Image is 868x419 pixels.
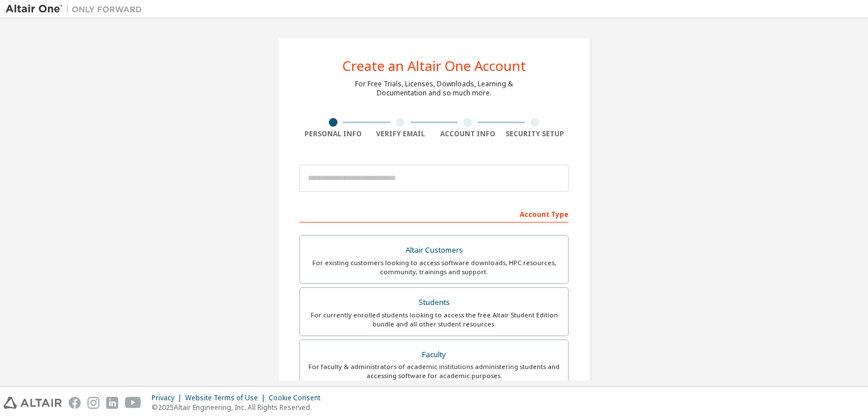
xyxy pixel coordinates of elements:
[307,362,561,380] div: For faculty & administrators of academic institutions administering students and accessing softwa...
[355,79,513,98] div: For Free Trials, Licenses, Downloads, Learning & Documentation and so much more.
[6,3,148,15] img: Altair One
[106,397,118,409] img: linkedin.svg
[434,129,502,139] div: Account Info
[343,59,526,73] div: Create an Altair One Account
[307,311,561,329] div: For currently enrolled students looking to access the free Altair Student Edition bundle and all ...
[367,129,435,139] div: Verify Email
[152,403,327,412] p: © 2025 Altair Engineering, Inc. All Rights Reserved.
[307,242,561,258] div: Altair Customers
[299,204,569,223] div: Account Type
[307,258,561,276] div: For existing customers looking to access software downloads, HPC resources, community, trainings ...
[185,393,269,403] div: Website Terms of Use
[502,129,569,139] div: Security Setup
[299,129,367,139] div: Personal Info
[307,347,561,363] div: Faculty
[3,397,62,409] img: altair_logo.svg
[87,397,99,409] img: instagram.svg
[152,393,185,403] div: Privacy
[269,393,327,403] div: Cookie Consent
[69,397,81,409] img: facebook.svg
[125,397,141,409] img: youtube.svg
[307,295,561,311] div: Students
